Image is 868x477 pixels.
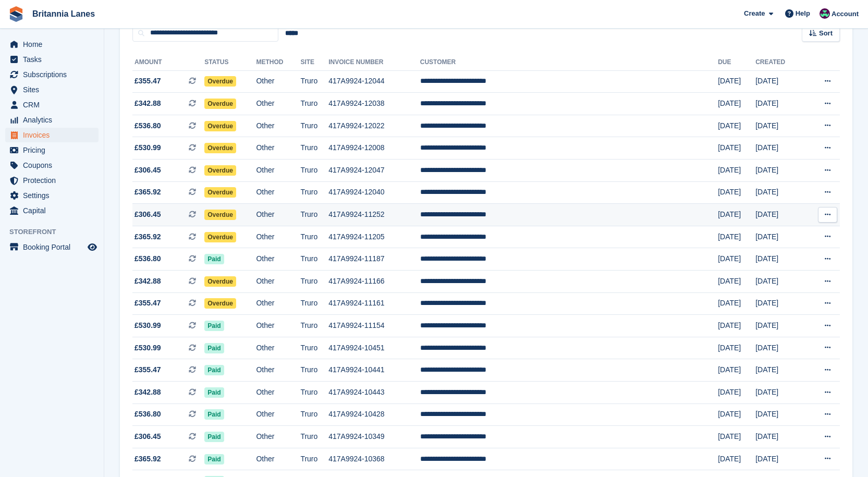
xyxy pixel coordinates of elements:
td: Other [256,204,300,226]
a: menu [5,240,99,254]
span: Account [832,9,859,19]
td: 417A9924-12047 [328,160,420,182]
span: £365.92 [135,454,161,464]
td: [DATE] [718,181,755,204]
td: Truro [300,160,328,182]
span: £536.80 [135,120,161,131]
span: £530.99 [135,142,161,153]
span: Booking Portal [23,240,85,254]
span: Paid [204,254,224,264]
td: 417A9924-11161 [328,292,420,315]
td: Truro [300,181,328,204]
td: [DATE] [755,271,804,293]
td: Other [256,426,300,448]
span: Storefront [9,227,104,237]
td: Other [256,448,300,470]
td: [DATE] [755,248,804,271]
td: Other [256,315,300,337]
span: £365.92 [135,231,161,242]
a: menu [5,143,99,157]
td: Other [256,337,300,359]
span: Subscriptions [23,67,85,82]
td: Truro [300,115,328,137]
td: [DATE] [718,70,755,93]
td: 417A9924-10441 [328,359,420,382]
td: [DATE] [755,337,804,359]
td: Other [256,93,300,115]
td: Other [256,382,300,404]
span: Overdue [204,232,236,242]
a: menu [5,158,99,173]
a: menu [5,37,99,52]
span: £530.99 [135,320,161,331]
td: Truro [300,70,328,93]
span: Create [744,8,765,19]
th: Invoice Number [328,54,420,71]
th: Created [755,54,804,71]
span: £306.45 [135,431,161,442]
td: [DATE] [755,70,804,93]
td: 417A9924-10443 [328,382,420,404]
span: Overdue [204,121,236,131]
td: Other [256,181,300,204]
a: menu [5,52,99,67]
td: Other [256,137,300,160]
td: Truro [300,359,328,382]
th: Customer [420,54,718,71]
td: [DATE] [755,204,804,226]
span: £536.80 [135,409,161,420]
th: Due [718,54,755,71]
td: 417A9924-12038 [328,93,420,115]
td: 417A9924-10451 [328,337,420,359]
a: menu [5,173,99,188]
span: Paid [204,387,224,398]
span: £530.99 [135,343,161,353]
span: Analytics [23,113,85,127]
th: Amount [132,54,204,71]
span: Overdue [204,165,236,176]
td: [DATE] [718,271,755,293]
td: [DATE] [718,137,755,160]
span: Sites [23,82,85,97]
span: £355.47 [135,298,161,309]
span: Paid [204,343,224,353]
td: Other [256,70,300,93]
td: Truro [300,382,328,404]
span: Overdue [204,276,236,287]
td: [DATE] [755,93,804,115]
td: 417A9924-10368 [328,448,420,470]
td: [DATE] [718,115,755,137]
td: [DATE] [755,382,804,404]
span: £536.80 [135,253,161,264]
span: £355.47 [135,364,161,375]
span: CRM [23,97,85,112]
a: menu [5,67,99,82]
td: 417A9924-11205 [328,226,420,248]
td: Other [256,160,300,182]
td: Truro [300,315,328,337]
td: 417A9924-11187 [328,248,420,271]
td: [DATE] [718,204,755,226]
td: Other [256,248,300,271]
span: Overdue [204,187,236,198]
td: [DATE] [755,403,804,426]
th: Site [300,54,328,71]
td: [DATE] [718,426,755,448]
td: 417A9924-11154 [328,315,420,337]
th: Method [256,54,300,71]
span: Overdue [204,99,236,109]
span: Paid [204,454,224,464]
span: Settings [23,188,85,203]
span: £342.88 [135,276,161,287]
td: [DATE] [755,292,804,315]
span: £306.45 [135,209,161,220]
span: £306.45 [135,165,161,176]
a: menu [5,203,99,218]
span: Overdue [204,298,236,309]
td: 417A9924-11252 [328,204,420,226]
td: Truro [300,204,328,226]
td: [DATE] [718,292,755,315]
span: Help [796,8,810,19]
span: Sort [819,28,833,39]
td: [DATE] [718,248,755,271]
